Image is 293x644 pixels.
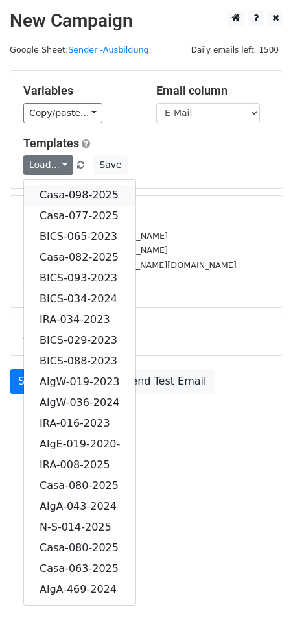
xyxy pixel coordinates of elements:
a: BICS-034-2024 [24,289,135,309]
h5: 1497 Recipients [23,209,270,223]
a: Casa-082-2025 [24,247,135,268]
a: Send Test Email [116,369,215,394]
a: Sender -Ausbildung [68,45,149,54]
a: Casa-098-2025 [24,185,135,206]
a: N-S-014-2025 [24,517,135,538]
a: Daily emails left: 1500 [187,45,283,54]
a: BICS-093-2023 [24,268,135,289]
h5: Email column [156,84,270,98]
a: Casa-077-2025 [24,206,135,226]
a: BICS-065-2023 [24,226,135,247]
small: Google Sheet: [10,45,149,54]
a: Casa-080-2025 [24,538,135,558]
a: AlgA-043-2024 [24,496,135,517]
a: Templates [23,136,79,150]
a: AlgE-019-2020- [24,434,135,455]
a: Load... [23,155,73,175]
button: Save [93,155,127,175]
small: [EMAIL_ADDRESS][DOMAIN_NAME] [23,245,168,255]
small: [EMAIL_ADDRESS][DOMAIN_NAME] [23,231,168,241]
h2: New Campaign [10,10,283,32]
div: Chat-Widget [228,582,293,644]
a: BICS-088-2023 [24,351,135,372]
a: AlgW-019-2023 [24,372,135,392]
h5: Advanced [23,328,270,342]
h5: Variables [23,84,137,98]
iframe: Chat Widget [228,582,293,644]
a: IRA-008-2025 [24,455,135,475]
a: AlgW-036-2024 [24,392,135,413]
a: Casa-080-2025 [24,475,135,496]
a: BICS-029-2023 [24,330,135,351]
a: IRA-016-2023 [24,413,135,434]
a: Casa-063-2025 [24,558,135,579]
small: [EMAIL_ADDRESS][PERSON_NAME][DOMAIN_NAME] [23,260,237,270]
a: IRA-034-2023 [24,309,135,330]
span: Daily emails left: 1500 [187,43,283,57]
a: Copy/paste... [23,103,102,123]
a: AlgA-469-2024 [24,579,135,600]
a: Send [10,369,53,394]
